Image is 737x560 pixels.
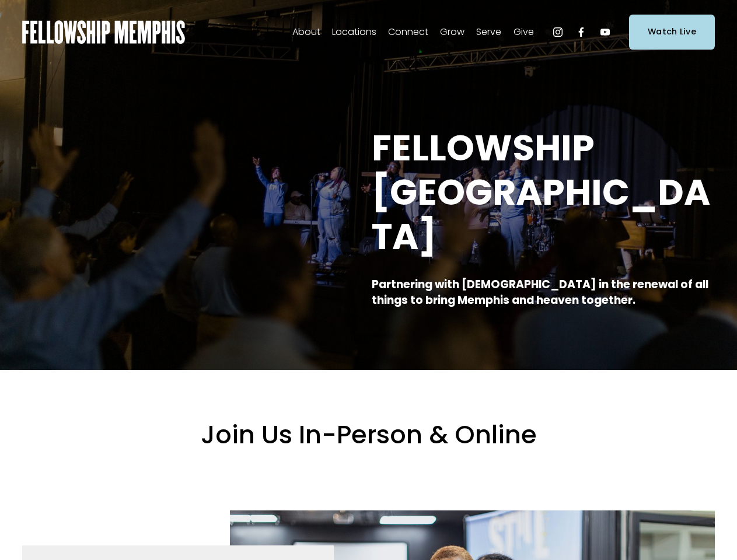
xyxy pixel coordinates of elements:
a: folder dropdown [514,23,534,41]
span: Locations [332,24,376,41]
span: About [292,24,320,41]
a: YouTube [599,26,611,38]
span: Serve [476,24,501,41]
img: Fellowship Memphis [22,20,185,44]
span: Grow [440,24,464,41]
span: Give [514,24,534,41]
a: Facebook [575,26,587,38]
a: folder dropdown [476,23,501,41]
a: folder dropdown [332,23,376,41]
a: folder dropdown [292,23,320,41]
h2: Join Us In-Person & Online [22,418,715,451]
a: folder dropdown [440,23,464,41]
strong: FELLOWSHIP [GEOGRAPHIC_DATA] [372,123,710,261]
a: Watch Live [629,15,715,49]
strong: Partnering with [DEMOGRAPHIC_DATA] in the renewal of all things to bring Memphis and heaven toget... [372,276,711,307]
span: Connect [388,24,428,41]
a: folder dropdown [388,23,428,41]
a: Instagram [552,26,564,38]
